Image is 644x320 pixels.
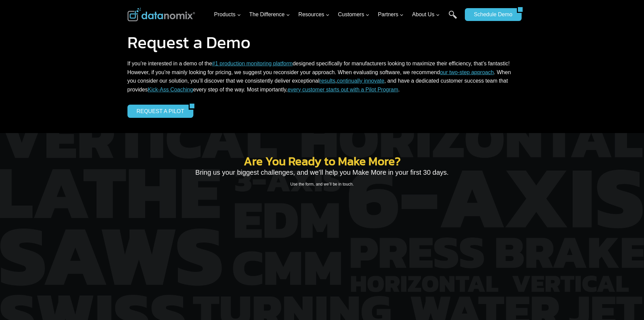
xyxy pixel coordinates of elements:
h1: Request a Demo [127,34,517,51]
img: Datanomix [127,8,195,21]
span: Customers [338,10,369,19]
p: If you’re interested in a demo of the designed specifically for manufacturers looking to maximize... [127,59,517,94]
a: Search [449,10,457,26]
a: #1 production monitoring platform [212,61,292,66]
a: REQUEST A PILOT [127,105,189,118]
a: Kick-Ass Coaching [148,87,193,92]
a: results [319,78,335,84]
span: Products [214,10,241,19]
span: Partners [378,10,404,19]
p: Use the form, and we’ll be in touch. [170,181,474,188]
a: every customer starts out with a Pilot Program [288,87,398,92]
a: our two-step approach [440,69,494,75]
a: continually innovate [337,78,384,84]
span: Resources [299,10,330,19]
span: The Difference [249,10,290,19]
a: Schedule Demo [465,8,517,21]
p: Bring us your biggest challenges, and we’ll help you Make More in your first 30 days. [170,167,474,178]
h2: Are You Ready to Make More? [170,155,474,167]
nav: Primary Navigation [211,4,461,26]
span: About Us [412,10,440,19]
